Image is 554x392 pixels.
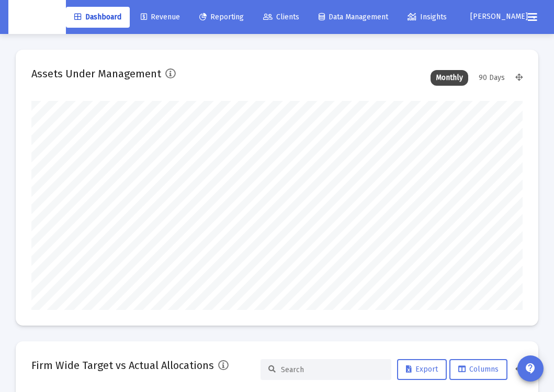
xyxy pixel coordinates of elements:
mat-icon: contact_support [524,362,537,375]
button: Export [397,359,447,380]
button: Columns [449,359,507,380]
a: Revenue [132,7,188,28]
img: Dashboard [16,7,58,28]
span: Data Management [319,13,388,21]
span: Clients [263,13,299,21]
span: Revenue [141,13,180,21]
h2: Assets Under Management [31,65,161,82]
div: Monthly [431,70,468,86]
span: Insights [408,13,447,21]
h2: Firm Wide Target vs Actual Allocations [31,357,214,374]
a: Clients [255,7,308,28]
span: [PERSON_NAME] [470,13,528,21]
a: Reporting [191,7,252,28]
input: Search [281,365,383,374]
a: Dashboard [66,7,130,28]
span: Dashboard [74,13,121,21]
span: Export [406,365,438,374]
a: Insights [399,7,455,28]
span: Reporting [199,13,244,21]
span: Columns [458,365,499,374]
a: Data Management [310,7,397,28]
mat-icon: arrow_drop_down [528,7,540,28]
button: [PERSON_NAME] [458,6,519,27]
div: 90 Days [473,70,510,86]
